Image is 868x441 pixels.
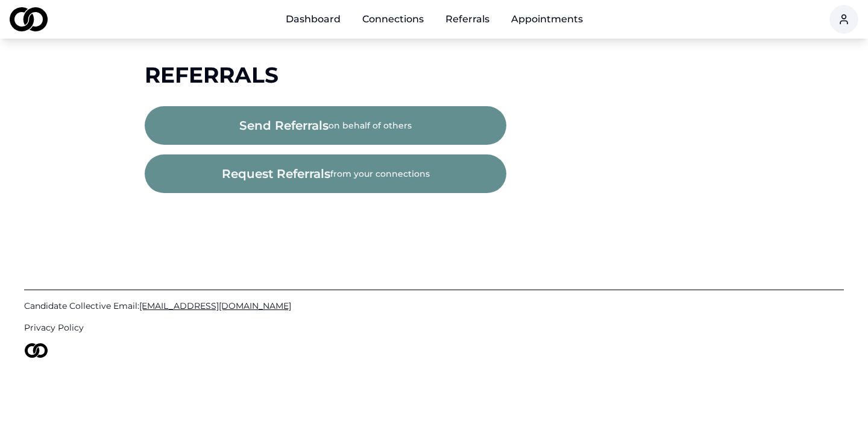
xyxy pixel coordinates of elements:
a: Candidate Collective Email:[EMAIL_ADDRESS][DOMAIN_NAME] [24,300,844,312]
button: send referralson behalf of others [145,106,506,145]
span: Referrals [145,62,278,88]
img: logo [10,7,48,31]
span: send referrals [239,117,329,134]
nav: Main [276,7,593,31]
a: Connections [353,7,433,31]
img: logo [24,343,48,358]
a: Dashboard [276,7,350,31]
a: Referrals [436,7,499,31]
a: send referralson behalf of others [145,121,506,132]
a: Appointments [502,7,593,31]
button: request referralsfrom your connections [145,154,506,193]
a: Privacy Policy [24,322,844,334]
span: [EMAIL_ADDRESS][DOMAIN_NAME] [139,300,291,311]
span: request referrals [222,165,330,182]
a: request referralsfrom your connections [145,169,506,180]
